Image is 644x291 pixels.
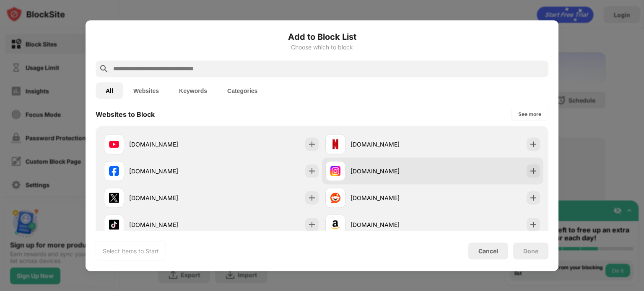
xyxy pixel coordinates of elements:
[129,193,211,202] div: [DOMAIN_NAME]
[330,139,340,149] img: favicons
[96,44,548,50] div: Choose which to block
[129,220,211,229] div: [DOMAIN_NAME]
[109,166,119,176] img: favicons
[351,167,433,175] div: [DOMAIN_NAME]
[123,82,169,99] button: Websites
[99,64,109,74] img: search.svg
[217,82,267,99] button: Categories
[518,110,541,118] div: See more
[96,110,155,118] div: Websites to Block
[109,219,119,229] img: favicons
[351,220,433,229] div: [DOMAIN_NAME]
[129,167,211,175] div: [DOMAIN_NAME]
[351,193,433,202] div: [DOMAIN_NAME]
[523,247,538,254] div: Done
[330,193,340,203] img: favicons
[109,139,119,149] img: favicons
[169,82,217,99] button: Keywords
[351,140,433,149] div: [DOMAIN_NAME]
[478,247,498,255] div: Cancel
[330,219,340,229] img: favicons
[96,82,123,99] button: All
[103,247,159,255] div: Select Items to Start
[129,140,211,149] div: [DOMAIN_NAME]
[96,30,548,43] h6: Add to Block List
[109,193,119,203] img: favicons
[330,166,340,176] img: favicons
